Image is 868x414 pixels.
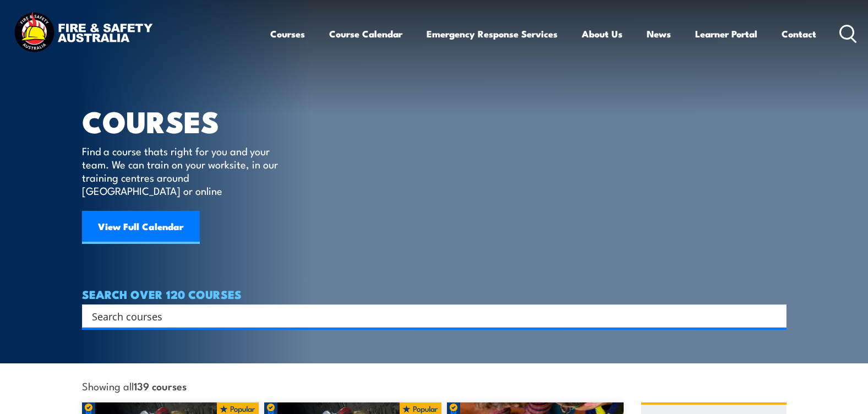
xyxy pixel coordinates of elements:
a: View Full Calendar [82,211,200,244]
a: Course Calendar [329,19,402,48]
span: Showing all [82,380,187,391]
p: Find a course thats right for you and your team. We can train on your worksite, in our training c... [82,144,283,197]
a: Courses [270,19,305,48]
a: Learner Portal [695,19,757,48]
h4: SEARCH OVER 120 COURSES [82,288,787,300]
strong: 139 courses [134,378,187,393]
input: Search input [92,308,762,324]
a: About Us [582,19,623,48]
a: News [647,19,671,48]
a: Contact [782,19,816,48]
form: Search form [94,308,765,324]
button: Search magnifier button [767,308,783,324]
a: Emergency Response Services [427,19,558,48]
h1: COURSES [82,108,294,134]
